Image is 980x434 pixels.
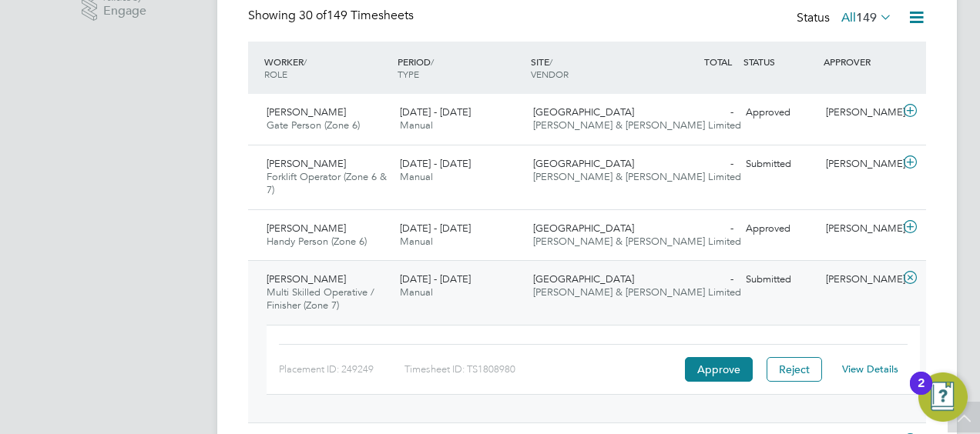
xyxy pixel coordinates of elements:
[659,216,740,242] div: -
[533,222,634,235] span: [GEOGRAPHIC_DATA]
[549,55,552,68] span: /
[527,48,660,88] div: SITE
[248,8,417,24] div: Showing
[400,119,433,132] span: Manual
[820,48,900,75] div: APPROVER
[918,383,925,403] div: 2
[531,68,569,80] span: VENDOR
[404,357,681,382] div: Timesheet ID: TS1808980
[685,357,753,382] button: Approve
[400,222,471,235] span: [DATE] - [DATE]
[740,152,820,177] div: Submitted
[267,170,387,196] span: Forklift Operator (Zone 6 & 7)
[533,157,634,170] span: [GEOGRAPHIC_DATA]
[260,48,394,88] div: WORKER
[820,216,900,242] div: [PERSON_NAME]
[400,235,433,248] span: Manual
[279,357,404,382] div: Placement ID: 249249
[400,157,471,170] span: [DATE] - [DATE]
[856,10,877,25] span: 149
[767,357,822,382] button: Reject
[659,152,740,177] div: -
[264,68,287,80] span: ROLE
[533,119,741,132] span: [PERSON_NAME] & [PERSON_NAME] Limited
[267,235,367,248] span: Handy Person (Zone 6)
[533,235,741,248] span: [PERSON_NAME] & [PERSON_NAME] Limited
[267,105,346,119] span: [PERSON_NAME]
[394,48,527,88] div: PERIOD
[400,285,433,299] span: Manual
[533,272,634,285] span: [GEOGRAPHIC_DATA]
[659,267,740,292] div: -
[820,267,900,292] div: [PERSON_NAME]
[820,152,900,177] div: [PERSON_NAME]
[267,222,346,235] span: [PERSON_NAME]
[740,100,820,125] div: Approved
[400,105,471,119] span: [DATE] - [DATE]
[704,55,732,68] span: TOTAL
[400,170,433,183] span: Manual
[267,272,346,285] span: [PERSON_NAME]
[797,8,895,29] div: Status
[400,272,471,285] span: [DATE] - [DATE]
[918,372,968,422] button: Open Resource Center, 2 new notifications
[740,267,820,292] div: Submitted
[533,105,634,119] span: [GEOGRAPHIC_DATA]
[740,216,820,242] div: Approved
[267,119,360,132] span: Gate Person (Zone 6)
[267,285,374,312] span: Multi Skilled Operative / Finisher (Zone 7)
[299,8,327,23] span: 30 of
[304,55,307,68] span: /
[267,157,346,170] span: [PERSON_NAME]
[820,100,900,125] div: [PERSON_NAME]
[533,285,741,299] span: [PERSON_NAME] & [PERSON_NAME] Limited
[431,55,434,68] span: /
[398,68,419,80] span: TYPE
[740,48,820,75] div: STATUS
[841,10,892,25] label: All
[299,8,414,23] span: 149 Timesheets
[533,170,741,183] span: [PERSON_NAME] & [PERSON_NAME] Limited
[659,100,740,125] div: -
[842,362,898,376] a: View Details
[103,5,146,18] span: Engage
